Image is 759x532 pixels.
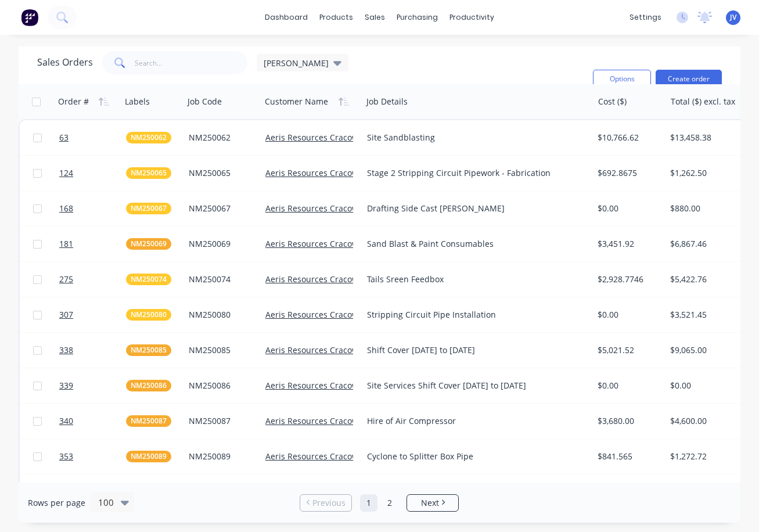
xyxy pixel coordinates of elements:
a: Aeris Resources Cracow Operations [265,167,404,178]
div: Labels [125,96,150,107]
a: 275 [59,262,126,297]
div: $3,680.00 [598,415,658,427]
button: NM250074 [126,274,171,285]
a: Aeris Resources Cracow Operations [265,274,404,285]
span: NM250074 [131,274,167,285]
a: Aeris Resources Cracow Operations [265,451,404,462]
div: $5,021.52 [598,344,658,356]
a: Aeris Resources Cracow Operations [265,132,404,143]
div: NM250086 [189,380,253,391]
div: $841.565 [598,451,658,462]
span: Previous [312,497,346,509]
div: Total ($) excl. tax [671,96,735,107]
div: sales [359,9,391,26]
div: products [314,9,359,26]
span: 124 [59,167,73,179]
div: $10,766.62 [598,132,658,143]
span: 339 [59,380,73,391]
a: dashboard [259,9,314,26]
span: 181 [59,238,73,250]
a: Aeris Resources Cracow Operations [265,380,404,391]
div: Customer Name [265,96,328,107]
span: NM250065 [131,167,167,179]
div: Cost ($) [598,96,627,107]
a: Aeris Resources Cracow Operations [265,344,404,355]
a: 124 [59,156,126,190]
a: 340 [59,404,126,438]
div: Sand Blast & Paint Consumables [367,238,577,250]
a: 181 [59,227,126,261]
div: $0.00 [598,203,658,214]
div: Stage 2 Stripping Circuit Pipework - Fabrication [367,167,577,179]
div: $2,928.7746 [598,274,658,285]
a: 168 [59,191,126,226]
button: Create order [656,70,722,88]
button: NM250087 [126,415,171,427]
a: Aeris Resources Cracow Operations [265,415,404,426]
span: 340 [59,415,73,427]
span: NM250086 [131,380,167,391]
a: Next page [407,497,458,509]
span: NM250087 [131,415,167,427]
div: NM250087 [189,415,253,427]
a: Page 2 [381,494,398,512]
button: NM250089 [126,451,171,462]
button: Options [593,70,651,88]
a: 63 [59,120,126,155]
span: 353 [59,451,73,462]
button: NM250080 [126,309,171,321]
button: NM250069 [126,238,171,250]
div: NM250080 [189,309,253,321]
a: 339 [59,368,126,403]
div: Job Details [366,96,408,107]
div: Stripping Circuit Pipe Installation [367,309,577,321]
span: JV [730,12,736,23]
div: NM250085 [189,344,253,356]
div: Site Services Shift Cover [DATE] to [DATE] [367,380,577,391]
div: Order # [58,96,89,107]
a: 338 [59,333,126,368]
div: $0.00 [598,380,658,391]
button: NM250062 [126,132,171,143]
div: Tails Sreen Feedbox [367,274,577,285]
div: Cyclone to Splitter Box Pipe [367,451,577,462]
div: NM250065 [189,167,253,179]
span: 275 [59,274,73,285]
div: settings [624,9,667,26]
a: Previous page [300,497,351,509]
button: NM250065 [126,167,171,179]
h1: Sales Orders [37,57,93,68]
div: $692.8675 [598,167,658,179]
div: NM250089 [189,451,253,462]
span: 338 [59,344,73,356]
img: Factory [21,9,38,26]
button: NM250067 [126,203,171,214]
span: NM250085 [131,344,167,356]
span: NM250069 [131,238,167,250]
button: NM250086 [126,380,171,391]
span: NM250089 [131,451,167,462]
div: Job Code [188,96,222,107]
div: productivity [444,9,500,26]
span: 63 [59,132,69,143]
div: NM250062 [189,132,253,143]
span: NM250062 [131,132,167,143]
div: Drafting Side Cast [PERSON_NAME] [367,203,577,214]
a: 375 [59,475,126,509]
span: [PERSON_NAME] [264,57,329,69]
a: 307 [59,297,126,332]
button: NM250085 [126,344,171,356]
a: 353 [59,439,126,474]
div: NM250074 [189,274,253,285]
a: Page 1 is your current page [360,494,377,512]
div: $0.00 [598,309,658,321]
ul: Pagination [295,494,463,512]
a: Aeris Resources Cracow Operations [265,238,404,249]
div: purchasing [391,9,444,26]
span: Next [421,497,439,509]
input: Search... [135,51,248,74]
div: $3,451.92 [598,238,658,250]
div: Hire of Air Compressor [367,415,577,427]
span: Rows per page [28,497,85,509]
span: NM250067 [131,203,167,214]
